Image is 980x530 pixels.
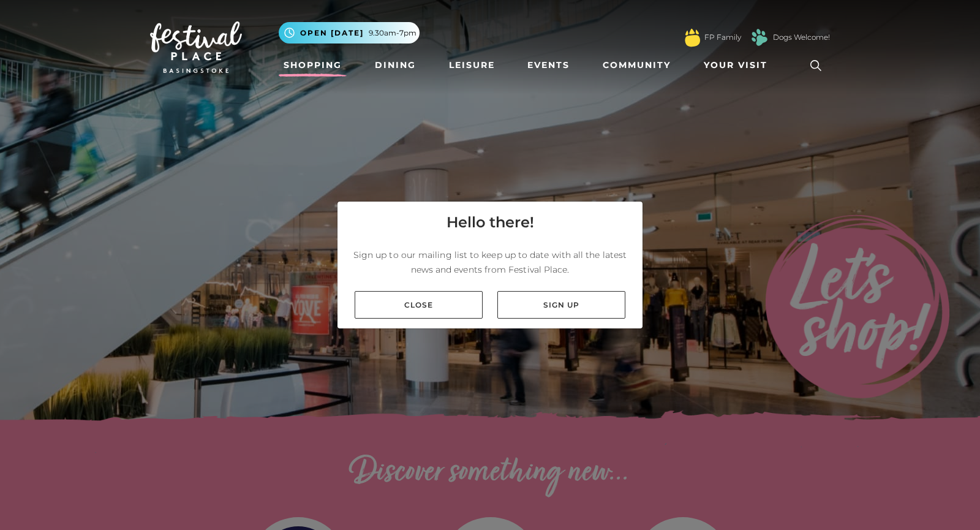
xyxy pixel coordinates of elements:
a: Close [355,291,483,319]
a: FP Family [704,32,741,43]
span: Your Visit [704,59,767,72]
img: Festival Place Logo [150,21,242,73]
span: 9.30am-7pm [369,28,417,39]
a: Community [598,54,676,77]
a: Dining [370,54,421,77]
p: Sign up to our mailing list to keep up to date with all the latest news and events from Festival ... [347,248,633,277]
a: Sign up [497,291,625,319]
button: Open [DATE] 9.30am-7pm [279,22,420,44]
a: Dogs Welcome! [773,32,830,43]
a: Shopping [279,54,347,77]
a: Leisure [444,54,500,77]
span: Open [DATE] [300,28,364,39]
a: Your Visit [699,54,778,77]
h4: Hello there! [447,211,534,233]
a: Events [522,54,575,77]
